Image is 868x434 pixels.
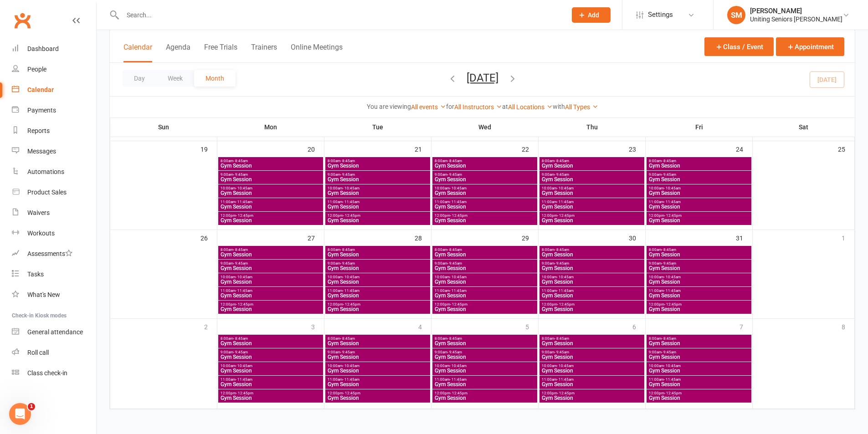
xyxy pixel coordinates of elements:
[27,45,59,52] div: Dashboard
[541,306,642,312] span: Gym Session
[27,328,83,336] div: General attendance
[220,248,321,252] span: 8:00am
[327,214,428,218] span: 12:00pm
[565,103,598,111] a: All Types
[217,117,324,137] th: Mon
[9,403,31,425] iframe: Intercom live chat
[434,186,535,190] span: 10:00am
[166,43,190,62] button: Agenda
[557,378,574,382] span: - 11:45am
[541,279,642,285] span: Gym Session
[525,319,538,334] div: 5
[434,218,535,223] span: Gym Session
[541,368,642,373] span: Gym Session
[340,173,355,177] span: - 9:45am
[704,37,774,56] button: Class / Event
[327,337,428,341] span: 8:00am
[220,279,321,285] span: Gym Session
[541,350,642,354] span: 9:00am
[27,86,54,93] div: Calendar
[662,248,676,252] span: - 8:45am
[12,285,96,305] a: What's New
[156,70,194,87] button: Week
[327,368,428,373] span: Gym Session
[236,364,252,368] span: - 10:45am
[648,173,750,177] span: 9:00am
[343,302,360,306] span: - 12:45pm
[541,354,642,360] span: Gym Session
[539,117,646,137] th: Thu
[648,289,750,293] span: 11:00am
[648,293,750,298] span: Gym Session
[541,200,642,204] span: 11:00am
[736,141,752,156] div: 24
[662,261,676,266] span: - 9:45am
[555,350,569,354] span: - 9:45am
[557,302,575,306] span: - 12:45pm
[12,80,96,100] a: Calendar
[340,337,355,341] span: - 8:45am
[434,177,535,182] span: Gym Session
[572,7,611,23] button: Add
[220,391,321,395] span: 12:00pm
[648,275,750,279] span: 10:00am
[12,182,96,203] a: Product Sales
[648,341,750,346] span: Gym Session
[776,37,844,56] button: Appointment
[28,403,35,410] span: 1
[434,289,535,293] span: 11:00am
[12,203,96,223] a: Waivers
[204,319,217,334] div: 2
[327,275,428,279] span: 10:00am
[233,337,248,341] span: - 8:45am
[27,271,44,278] div: Tasks
[555,173,569,177] span: - 9:45am
[327,306,428,312] span: Gym Session
[220,261,321,266] span: 9:00am
[508,103,553,111] a: All Locations
[434,382,535,387] span: Gym Session
[343,200,360,204] span: - 11:45am
[434,261,535,266] span: 9:00am
[27,189,67,196] div: Product Sales
[629,141,645,156] div: 23
[541,382,642,387] span: Gym Session
[629,230,645,245] div: 30
[541,266,642,271] span: Gym Session
[415,141,431,156] div: 21
[220,186,321,190] span: 10:00am
[311,319,324,334] div: 3
[753,117,855,137] th: Sat
[450,200,467,204] span: - 11:45am
[434,190,535,196] span: Gym Session
[12,322,96,342] a: General attendance kiosk mode
[447,248,462,252] span: - 8:45am
[220,364,321,368] span: 10:00am
[541,204,642,209] span: Gym Session
[27,168,64,175] div: Automations
[220,354,321,360] span: Gym Session
[447,159,462,163] span: - 8:45am
[233,350,248,354] span: - 9:45am
[434,275,535,279] span: 10:00am
[340,159,355,163] span: - 8:45am
[327,218,428,223] span: Gym Session
[648,218,750,223] span: Gym Session
[632,319,645,334] div: 6
[555,261,569,266] span: - 9:45am
[664,378,681,382] span: - 11:45am
[664,275,681,279] span: - 10:45am
[648,302,750,306] span: 12:00pm
[447,261,462,266] span: - 9:45am
[447,337,462,341] span: - 8:45am
[842,230,854,245] div: 1
[664,214,682,218] span: - 12:45pm
[340,350,355,354] span: - 9:45am
[648,378,750,382] span: 11:00am
[431,117,539,137] th: Wed
[447,350,462,354] span: - 9:45am
[236,302,253,306] span: - 12:45pm
[220,368,321,373] span: Gym Session
[541,252,642,257] span: Gym Session
[541,275,642,279] span: 10:00am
